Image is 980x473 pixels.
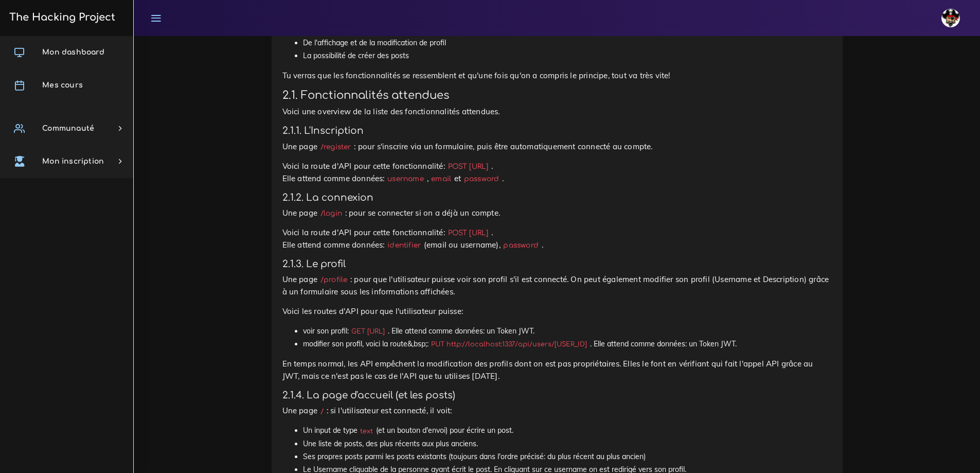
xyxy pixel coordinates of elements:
code: email [429,173,454,184]
code: /register [317,142,354,152]
code: /profile [317,274,350,285]
p: Une page : pour s'inscrire via un formulaire, puis être automatiquement connecté au compte. [282,141,832,153]
li: La possibilité de créer des posts [303,49,832,62]
code: text [358,426,376,436]
code: POST [URL] [445,161,491,172]
p: En temps normal, les API empêchent la modification des profils dont on est pas propriétaires. Ell... [282,358,832,382]
code: password [461,173,502,184]
span: Mon dashboard [42,48,104,56]
img: avatar [941,9,960,27]
p: Voici la route d'API pour cette fonctionnalité: . Elle attend comme données: (email ou username), . [282,226,832,251]
span: Mon inscription [42,157,104,165]
code: password [501,240,542,251]
p: Voici les routes d'API pour que l'utilisateur puisse: [282,305,832,318]
code: / [317,406,326,417]
h4: 2.1.1. L'Inscription [282,125,832,136]
code: GET [URL] [349,326,388,337]
li: Une liste de posts, des plus récents aux plus anciens. [303,437,832,450]
p: Voici la route d'API pour cette fonctionnalité: . Elle attend comme données: , et . [282,160,832,185]
h4: 2.1.3. Le profil [282,258,832,270]
li: Ses propres posts parmi les posts existants (toujours dans l'ordre précisé: du plus récent au plu... [303,450,832,463]
p: Une page : pour que l'utilisateur puisse voir son profil s'il est connecté. On peut également mod... [282,273,832,298]
p: Une page : pour se connecter si on a déjà un compte. [282,207,832,219]
code: PUT http://localhost:1337/api/users/[USER_ID] [429,339,590,349]
li: De l'affichage et de la modification de profil [303,37,832,49]
h3: The Hacking Project [6,12,115,23]
code: /login [317,208,345,219]
li: voir son profil: . Elle attend comme données: un Token JWT. [303,325,832,338]
code: POST [URL] [445,227,491,238]
span: Communauté [42,125,94,132]
h4: 2.1.4. La page d'accueil (et les posts) [282,390,832,401]
h4: 2.1.2. La connexion [282,192,832,203]
li: modifier son profil, voici la route&,bsp;: . Elle attend comme données: un Token JWT. [303,338,832,351]
li: Un input de type (et un bouton d'envoi) pour écrire un post. [303,424,832,437]
h3: 2.1. Fonctionnalités attendues [282,89,832,102]
code: username [385,173,427,184]
p: Tu verras que les fonctionnalités se ressemblent et qu'une fois qu'on a compris le principe, tout... [282,69,832,82]
p: Une page : si l'utilisateur est connecté, il voit: [282,405,832,417]
p: Voici une overview de la liste des fonctionnalités attendues. [282,106,832,118]
code: identifier [385,240,424,251]
span: Mes cours [42,81,83,89]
